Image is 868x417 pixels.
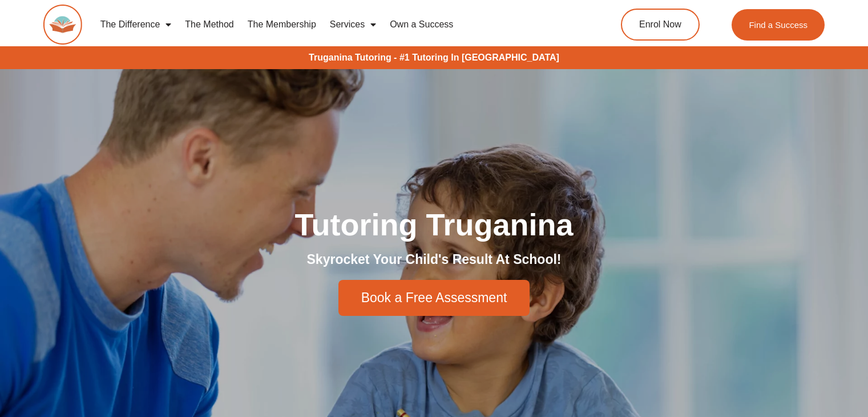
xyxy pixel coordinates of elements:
[115,251,754,268] h2: Skyrocket Your Child's Result At School!
[621,9,700,41] a: Enrol Now
[338,280,530,316] a: Book a Free Assessment
[361,291,507,304] span: Book a Free Assessment
[94,11,576,38] nav: Menu
[178,11,240,38] a: The Method
[115,209,754,240] h1: Tutoring Truganina
[749,21,808,29] span: Find a Success
[732,9,825,41] a: Find a Success
[639,20,681,29] span: Enrol Now
[241,11,323,38] a: The Membership
[323,11,383,38] a: Services
[383,11,460,38] a: Own a Success
[94,11,179,38] a: The Difference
